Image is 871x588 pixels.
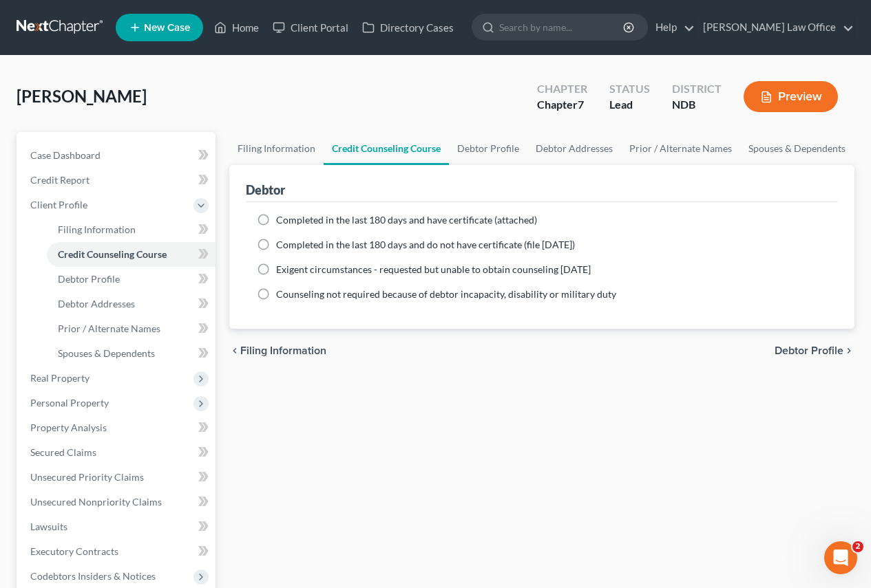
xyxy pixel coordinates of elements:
[30,397,109,409] span: Personal Property
[609,97,650,113] div: Lead
[30,471,144,483] span: Unsecured Priority Claims
[30,199,87,210] span: Client Profile
[30,496,162,508] span: Unsecured Nonpriority Claims
[30,570,156,582] span: Codebtors Insiders & Notices
[19,415,216,440] a: Property Analysis
[852,541,863,552] span: 2
[578,98,584,111] span: 7
[207,15,266,40] a: Home
[775,345,843,356] span: Debtor Profile
[47,267,216,292] a: Debtor Profile
[449,132,527,165] a: Debtor Profile
[246,182,285,198] div: Debtor
[775,345,854,356] button: Debtor Profile chevron_right
[537,97,587,113] div: Chapter
[843,345,854,356] i: chevron_right
[30,545,118,557] span: Executory Contracts
[47,292,216,316] a: Debtor Addresses
[527,132,621,165] a: Debtor Addresses
[19,514,216,539] a: Lawsuits
[58,347,155,359] span: Spouses & Dependents
[355,15,461,40] a: Directory Cases
[229,345,240,356] i: chevron_left
[276,288,616,300] span: Counseling not required because of debtor incapacity, disability or military duty
[276,214,537,226] span: Completed in the last 180 days and have certificate (attached)
[144,23,190,33] span: New Case
[740,132,854,165] a: Spouses & Dependents
[744,81,838,112] button: Preview
[47,341,216,366] a: Spouses & Dependents
[47,316,216,341] a: Prior / Alternate Names
[609,81,650,97] div: Status
[276,239,575,250] span: Completed in the last 180 days and do not have certificate (file [DATE])
[30,422,107,433] span: Property Analysis
[240,345,326,356] span: Filing Information
[58,224,136,235] span: Filing Information
[649,15,695,40] a: Help
[30,446,96,458] span: Secured Claims
[30,174,90,186] span: Credit Report
[324,132,449,165] a: Credit Counseling Course
[19,440,216,465] a: Secured Claims
[19,490,216,514] a: Unsecured Nonpriority Claims
[19,143,216,168] a: Case Dashboard
[266,15,355,40] a: Client Portal
[58,273,120,285] span: Debtor Profile
[30,521,67,532] span: Lawsuits
[30,149,101,161] span: Case Dashboard
[30,372,90,384] span: Real Property
[621,132,740,165] a: Prior / Alternate Names
[499,14,625,40] input: Search by name...
[47,217,216,242] a: Filing Information
[58,323,160,334] span: Prior / Alternate Names
[229,345,326,356] button: chevron_left Filing Information
[47,242,216,267] a: Credit Counseling Course
[672,81,722,97] div: District
[824,541,857,574] iframe: Intercom live chat
[19,539,216,564] a: Executory Contracts
[672,97,722,113] div: NDB
[17,86,147,106] span: [PERSON_NAME]
[58,248,167,260] span: Credit Counseling Course
[229,132,324,165] a: Filing Information
[19,465,216,490] a: Unsecured Priority Claims
[58,298,135,309] span: Debtor Addresses
[276,263,591,275] span: Exigent circumstances - requested but unable to obtain counseling [DATE]
[19,168,216,193] a: Credit Report
[696,15,854,40] a: [PERSON_NAME] Law Office
[537,81,587,97] div: Chapter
